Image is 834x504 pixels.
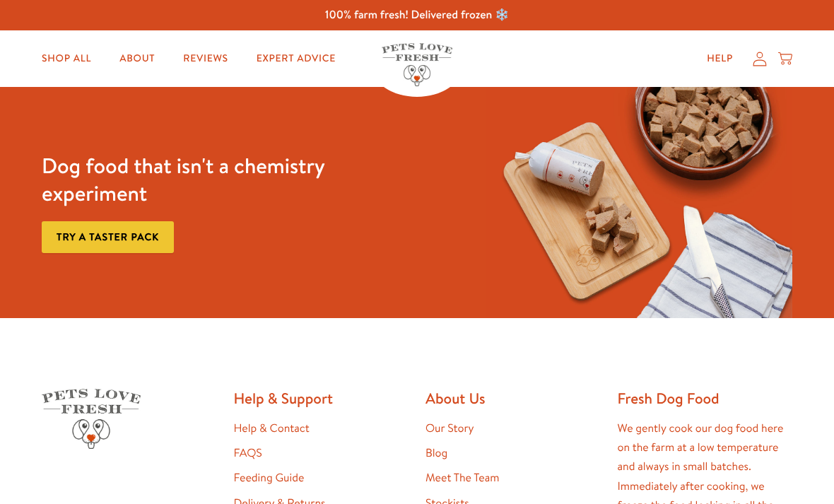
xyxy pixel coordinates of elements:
a: About [108,45,166,73]
a: Blog [425,445,447,461]
a: Help & Contact [234,421,310,436]
img: Pets Love Fresh [382,43,452,86]
a: Meet The Team [425,470,499,486]
a: Shop All [30,45,102,73]
a: FAQS [234,445,262,461]
a: Try a taster pack [42,221,174,253]
a: Reviews [172,45,239,73]
a: Expert Advice [245,45,347,73]
h2: Fresh Dog Food [618,389,793,408]
h2: Help & Support [234,389,409,408]
img: Pets Love Fresh [42,389,141,449]
a: Help [695,45,744,73]
a: Feeding Guide [234,470,305,486]
img: Fussy [486,87,792,318]
h2: About Us [425,389,601,408]
a: Our Story [425,421,474,436]
h3: Dog food that isn't a chemistry experiment [42,152,348,207]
